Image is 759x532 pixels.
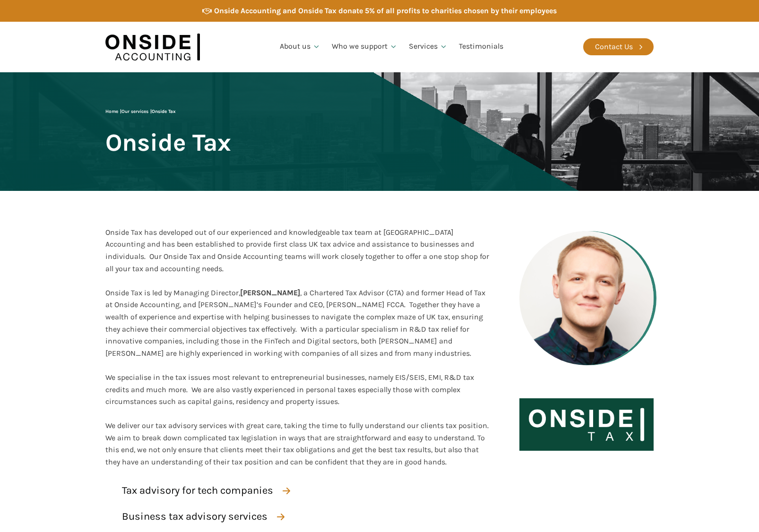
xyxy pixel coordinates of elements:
[583,38,654,55] a: Contact Us
[152,109,176,114] span: Onside Tax
[595,41,633,53] div: Contact Us
[326,31,403,63] a: Who we support
[110,506,293,527] a: Business tax advisory services
[105,29,200,65] img: Onside Accounting
[105,129,231,155] span: Onside Tax
[105,109,118,114] a: Home
[105,288,485,358] span: , a Chartered Tax Advisor (CTA) and former Head of Tax at Onside Accounting, and [PERSON_NAME]’s ...
[105,373,474,406] span: We specialise in the tax issues most relevant to entrepreneurial businesses, namely EIS/SEIS, EMI...
[121,109,148,114] a: Our services
[453,31,509,63] a: Testimonials
[105,287,489,360] div: [PERSON_NAME]
[105,421,489,466] span: We deliver our tax advisory services with great care, taking the time to fully understand our cli...
[105,228,489,273] span: Onside Tax has developed out of our experienced and knowledgeable tax team at [GEOGRAPHIC_DATA] A...
[110,480,299,501] a: Tax advisory for tech companies
[105,288,240,297] span: Onside Tax is led by Managing Director,
[105,109,176,114] span: | |
[122,482,273,499] div: Tax advisory for tech companies
[122,508,267,525] div: Business tax advisory services
[274,31,326,63] a: About us
[403,31,453,63] a: Services
[214,5,557,17] div: Onside Accounting and Onside Tax donate 5% of all profits to charities chosen by their employees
